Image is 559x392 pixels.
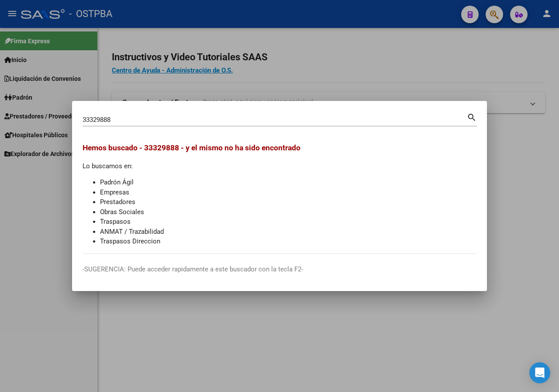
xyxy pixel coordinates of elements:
[100,217,476,227] li: Traspasos
[100,197,476,207] li: Prestadores
[529,362,550,383] div: Open Intercom Messenger
[83,142,476,246] div: Lo buscamos en:
[83,264,476,274] p: -SUGERENCIA: Puede acceder rapidamente a este buscador con la tecla F2-
[100,187,476,198] li: Empresas
[100,227,476,237] li: ANMAT / Trazabilidad
[100,236,476,246] li: Traspasos Direccion
[467,111,477,122] mat-icon: search
[100,207,476,217] li: Obras Sociales
[83,143,300,152] span: Hemos buscado - 33329888 - y el mismo no ha sido encontrado
[100,177,476,187] li: Padrón Ágil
